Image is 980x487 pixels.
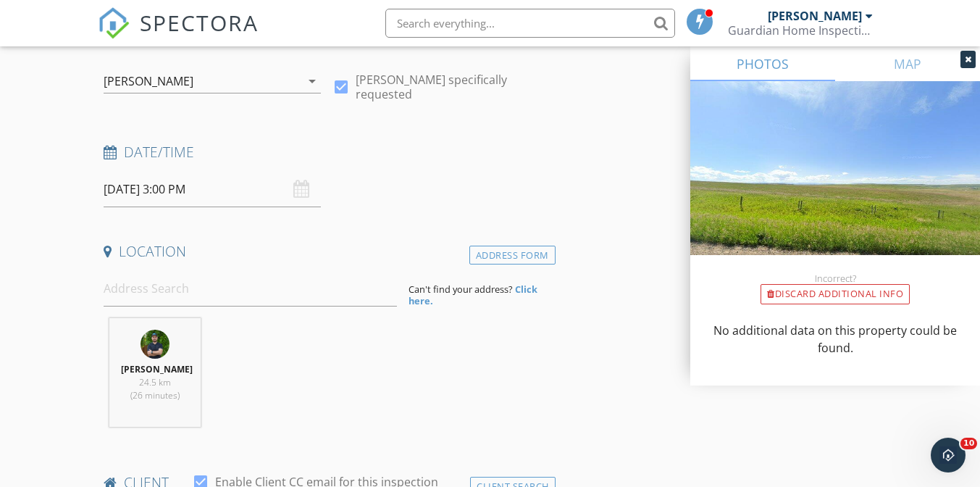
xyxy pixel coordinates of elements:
a: SPECTORA [98,20,259,50]
span: 10 [960,438,977,449]
iframe: Intercom live chat [931,438,966,473]
h4: Location [104,242,549,261]
i: arrow_drop_down [303,72,321,90]
a: MAP [835,46,980,81]
img: The Best Home Inspection Software - Spectora [98,7,130,39]
span: SPECTORA [140,7,259,38]
div: Guardian Home Inspections Inc. [728,23,873,38]
h4: Date/Time [104,143,549,162]
img: image_alex_.jpg [141,330,169,359]
img: streetview [690,81,980,290]
span: 24.5 km [139,376,171,388]
input: Search everything... [385,9,675,38]
div: Address Form [469,246,556,265]
input: Select date [104,172,321,207]
input: Address Search [104,271,397,307]
strong: Click here. [409,283,537,307]
div: Incorrect? [690,272,980,284]
span: (26 minutes) [130,389,180,401]
p: No additional data on this property could be found. [708,322,963,357]
div: Discard Additional info [761,284,910,304]
a: PHOTOS [690,46,835,81]
label: [PERSON_NAME] specifically requested [356,72,550,101]
span: Can't find your address? [409,283,513,296]
div: [PERSON_NAME] [104,75,193,88]
strong: [PERSON_NAME] [121,363,193,375]
div: [PERSON_NAME] [768,9,862,23]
